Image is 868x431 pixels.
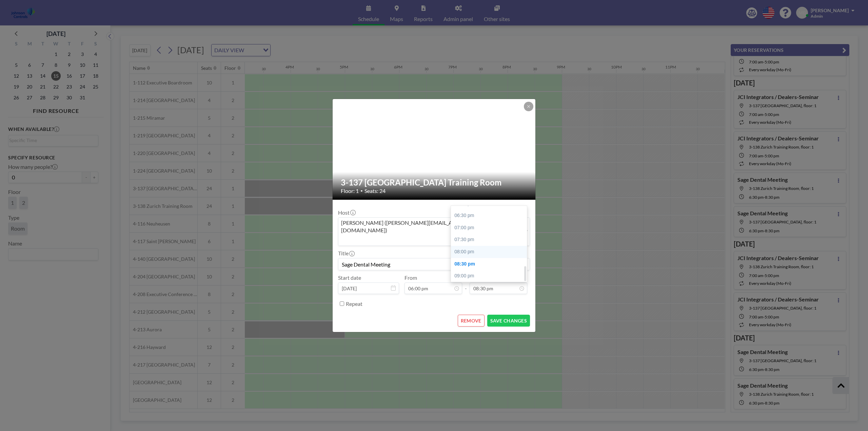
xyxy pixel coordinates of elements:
[465,277,467,292] span: -
[451,246,530,258] div: 08:00 pm
[338,258,530,270] input: (No title)
[451,234,530,246] div: 07:30 pm
[360,188,363,193] span: •
[338,209,355,216] label: Host
[338,274,361,281] label: Start date
[451,258,530,270] div: 08:30 pm
[338,250,354,257] label: Title
[451,222,530,234] div: 07:00 pm
[405,274,417,281] label: From
[340,219,518,234] span: [PERSON_NAME] ([PERSON_NAME][EMAIL_ADDRESS][PERSON_NAME][DOMAIN_NAME])
[487,315,530,327] button: SAVE CHANGES
[364,188,386,194] span: Seats: 24
[338,218,530,246] div: Search for option
[451,210,530,222] div: 06:30 pm
[458,315,485,327] button: REMOVE
[341,177,528,188] h2: 3-137 [GEOGRAPHIC_DATA] Training Room
[346,300,362,307] label: Repeat
[451,270,530,282] div: 09:00 pm
[341,188,359,194] span: Floor: 1
[339,235,518,244] input: Search for option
